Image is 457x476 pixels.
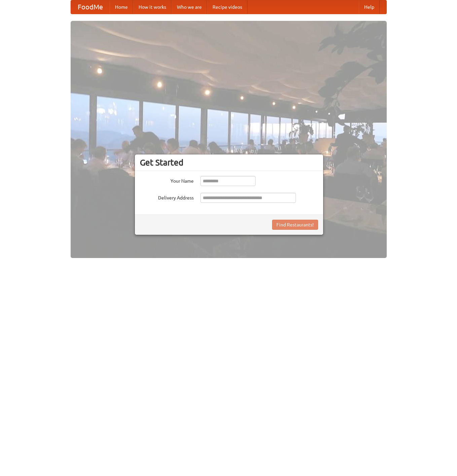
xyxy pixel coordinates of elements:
[71,0,110,14] a: FoodMe
[133,0,172,14] a: How it works
[140,176,194,184] label: Your Name
[110,0,133,14] a: Home
[359,0,380,14] a: Help
[207,0,247,14] a: Recipe videos
[272,220,318,230] button: Find Restaurants!
[172,0,207,14] a: Who we are
[140,157,318,168] h3: Get Started
[140,193,194,201] label: Delivery Address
